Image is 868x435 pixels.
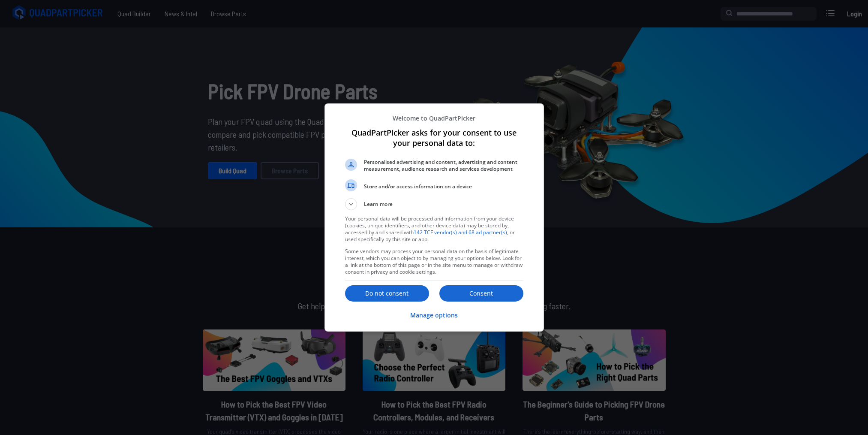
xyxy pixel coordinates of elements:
[324,103,544,332] div: QuadPartPicker asks for your consent to use your personal data to:
[414,229,507,236] a: 142 TCF vendor(s) and 68 ad partner(s)
[410,311,458,320] p: Manage options
[345,215,523,243] p: Your personal data will be processed and information from your device (cookies, unique identifier...
[345,114,523,122] p: Welcome to QuadPartPicker
[364,159,523,172] span: Personalised advertising and content, advertising and content measurement, audience research and ...
[439,285,523,302] button: Consent
[345,198,523,210] button: Learn more
[345,289,429,298] p: Do not consent
[345,248,523,275] p: Some vendors may process your personal data on the basis of legitimate interest, which you can ob...
[410,306,458,325] button: Manage options
[364,183,523,190] span: Store and/or access information on a device
[364,200,393,210] span: Learn more
[345,285,429,302] button: Do not consent
[439,289,523,298] p: Consent
[345,127,523,148] h1: QuadPartPicker asks for your consent to use your personal data to:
